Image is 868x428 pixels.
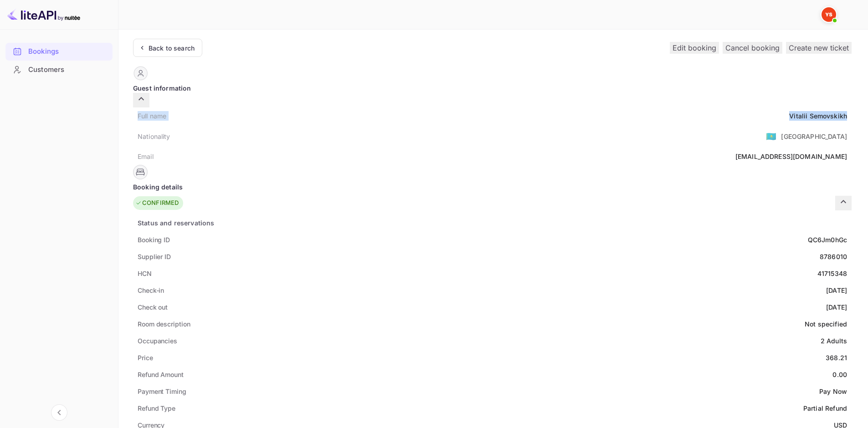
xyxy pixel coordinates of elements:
img: LiteAPI logo [7,7,80,22]
div: Back to search [149,43,195,53]
div: Occupancies [138,336,177,346]
button: Collapse navigation [51,404,67,421]
div: Check-in [138,285,164,295]
div: 0.00 [832,370,847,379]
div: Refund Type [138,403,175,413]
div: Price [138,353,153,362]
div: Nationality [138,132,170,141]
div: Bookings [5,43,113,61]
div: QC6Jm0hGc [808,235,847,245]
div: Full name [138,111,166,121]
span: United States [766,128,776,144]
div: Booking details [133,182,852,192]
div: Customers [5,61,113,79]
div: Bookings [28,46,108,57]
div: 41715348 [817,269,847,278]
div: Room description [138,319,190,329]
div: [EMAIL_ADDRESS][DOMAIN_NAME] [735,152,847,161]
div: Pay Now [819,387,847,396]
div: 368.21 [826,353,847,362]
div: Customers [28,65,108,75]
div: Status and reservations [138,218,214,228]
img: Yandex Support [822,7,836,22]
button: Edit booking [670,42,719,54]
div: Guest information [133,83,852,93]
div: Supplier ID [138,252,171,261]
div: Refund Amount [138,370,184,379]
div: [DATE] [826,285,847,295]
div: Partial Refund [803,403,847,413]
div: Check out [138,302,168,312]
div: Email [138,152,154,161]
div: 2 Adults [821,336,847,346]
button: Create new ticket [786,42,852,54]
button: Cancel booking [723,42,782,54]
div: CONFIRMED [135,199,179,208]
div: Payment Timing [138,387,186,396]
div: Booking ID [138,235,170,245]
a: Bookings [5,43,113,60]
a: Customers [5,61,113,78]
div: Vitalii Semovskikh [789,111,847,121]
div: 8786010 [820,252,847,261]
div: [DATE] [826,302,847,312]
div: Not specified [805,319,847,329]
div: [GEOGRAPHIC_DATA] [781,132,847,141]
div: HCN [138,269,152,278]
